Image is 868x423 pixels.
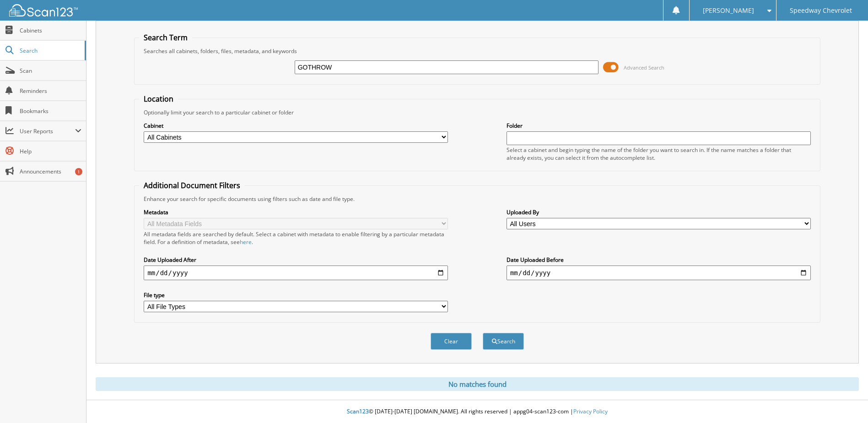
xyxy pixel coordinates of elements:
span: User Reports [20,127,75,135]
input: start [144,266,448,280]
a: here [240,238,252,246]
button: Search [483,333,524,350]
span: Help [20,147,81,155]
legend: Search Term [139,33,192,43]
span: Bookmarks [20,107,81,115]
label: Folder [507,122,811,130]
img: scan123-logo-white.svg [9,4,78,16]
div: Enhance your search for specific documents using filters such as date and file type. [139,195,815,203]
div: 1 [75,168,82,175]
label: Cabinet [144,122,448,130]
span: Announcements [20,168,81,175]
span: Reminders [20,87,81,95]
div: Searches all cabinets, folders, files, metadata, and keywords [139,47,815,55]
div: © [DATE]-[DATE] [DOMAIN_NAME]. All rights reserved | appg04-scan123-com | [86,401,868,423]
span: Cabinets [20,27,81,34]
iframe: Chat Widget [822,379,868,423]
input: end [507,266,811,280]
label: Date Uploaded After [144,256,448,264]
span: Advanced Search [624,64,664,71]
legend: Additional Document Filters [139,180,245,190]
div: Select a cabinet and begin typing the name of the folder you want to search in. If the name match... [507,146,811,162]
span: Scan123 [347,407,369,415]
span: [PERSON_NAME] [703,8,754,13]
a: Privacy Policy [573,407,608,415]
label: Date Uploaded Before [507,256,811,264]
span: Search [20,47,80,54]
legend: Location [139,94,178,104]
span: Scan [20,67,81,75]
label: Metadata [144,208,448,216]
div: No matches found [96,377,859,391]
span: Speedway Chevrolet [790,8,852,13]
button: Clear [431,333,472,350]
label: File type [144,291,448,299]
div: All metadata fields are searched by default. Select a cabinet with metadata to enable filtering b... [144,230,448,246]
label: Uploaded By [507,208,811,216]
div: Optionally limit your search to a particular cabinet or folder [139,108,815,116]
